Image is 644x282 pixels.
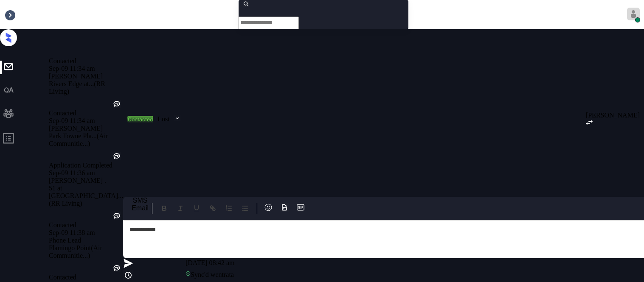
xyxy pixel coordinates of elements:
[112,212,121,221] div: Kelsey was silent
[49,162,123,169] div: Application Completed
[174,114,180,122] img: icon-zuma
[49,57,123,65] div: Contacted
[49,237,123,244] div: Phone Lead
[49,177,123,184] div: [PERSON_NAME] .
[49,184,123,207] div: 51 at [GEOGRAPHIC_DATA]... (RR Living)
[586,120,593,125] img: icon-zuma
[112,100,121,109] div: Kelsey was silent
[132,197,149,204] div: SMS
[49,80,123,95] div: Rivers Edge at... (RR Living)
[123,270,133,280] img: icon-zuma
[49,125,123,132] div: [PERSON_NAME]
[112,152,121,162] div: Kelsey was silent
[49,132,123,148] div: Park Towne Pla... (Air Communitie...)
[4,11,20,19] div: Inbox
[627,8,640,20] img: avatar
[49,229,123,237] div: Sep-09 11:38 am
[264,203,273,212] img: icon-zuma
[128,116,153,123] div: Contacted
[112,100,121,108] img: Kelsey was silent
[123,258,133,268] img: icon-zuma
[157,115,169,123] div: Lost
[280,203,289,212] img: icon-zuma
[49,169,123,177] div: Sep-09 11:36 am
[49,117,123,125] div: Sep-09 11:34 am
[49,73,123,80] div: [PERSON_NAME]
[132,204,149,212] div: Email
[49,65,123,73] div: Sep-09 11:34 am
[49,109,123,117] div: Contacted
[112,152,121,160] img: Kelsey was silent
[112,264,121,272] img: Kelsey was silent
[49,274,123,281] div: Contacted
[112,264,121,274] div: Kelsey was silent
[49,244,123,260] div: Flamingo Point (Air Communitie...)
[112,212,121,220] img: Kelsey was silent
[3,132,14,147] span: profile
[586,112,640,119] div: [PERSON_NAME]
[49,221,123,229] div: Contacted
[296,203,305,212] img: icon-zuma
